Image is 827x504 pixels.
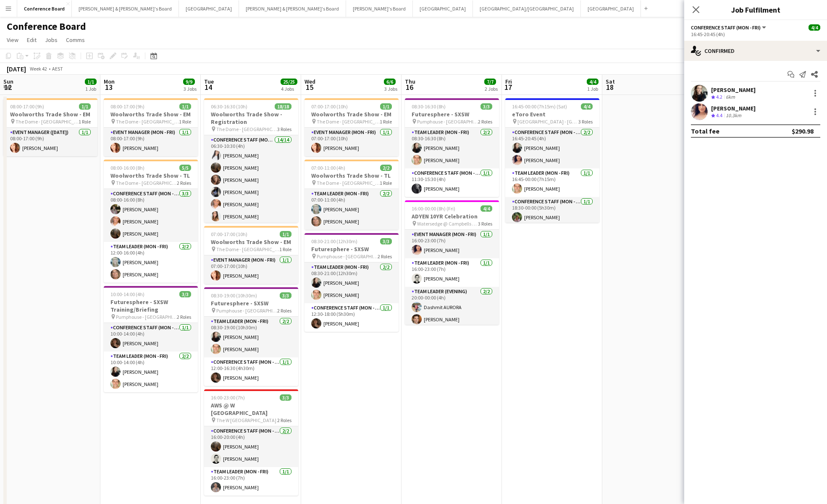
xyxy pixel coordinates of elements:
[177,314,191,320] span: 2 Roles
[480,205,492,212] span: 4/4
[587,86,598,92] div: 1 Job
[110,165,144,171] span: 08:00-16:00 (8h)
[110,291,144,297] span: 10:00-14:00 (4h)
[280,394,291,401] span: 3/3
[204,402,298,417] h3: AWS @ W [GEOGRAPHIC_DATA]
[405,128,499,168] app-card-role: Team Leader (Mon - Fri)2/208:30-16:30 (8h)[PERSON_NAME][PERSON_NAME]
[311,103,348,110] span: 07:00-17:00 (10h)
[405,200,499,325] app-job-card: 16:00-00:00 (8h) (Fri)4/4ADYEN 10YR Celebration Watersedge @ Campbells Stores - The Rocks3 RolesE...
[478,118,492,125] span: 2 Roles
[405,98,499,197] app-job-card: 08:30-16:30 (8h)3/3Futuresphere - SXSW Pumphouse - [GEOGRAPHIC_DATA]2 RolesTeam Leader (Mon - Fri...
[104,98,198,156] div: 08:00-17:00 (9h)1/1Woolworths Trade Show - EM The Dome - [GEOGRAPHIC_DATA]1 RoleEvent Manager (Mo...
[277,126,291,132] span: 3 Roles
[66,36,85,44] span: Comms
[378,253,392,260] span: 2 Roles
[484,79,496,85] span: 7/7
[405,230,499,258] app-card-role: Event Manager (Mon - Fri)1/116:00-23:00 (7h)[PERSON_NAME]
[581,103,593,110] span: 4/4
[691,24,761,31] span: Conference Staff (Mon - Fri)
[478,220,492,227] span: 3 Roles
[417,220,478,227] span: Watersedge @ Campbells Stores - The Rocks
[505,98,599,223] app-job-card: 16:45-00:00 (7h15m) (Sat)4/4eToro Event [GEOGRAPHIC_DATA] - [GEOGRAPHIC_DATA]3 RolesConference St...
[52,66,63,72] div: AEST
[384,86,397,92] div: 3 Jobs
[7,36,18,44] span: View
[203,82,214,92] span: 14
[691,31,820,37] div: 16:45-20:45 (4h)
[317,253,378,260] span: Pumphouse - [GEOGRAPHIC_DATA]
[45,36,58,44] span: Jobs
[204,287,298,386] div: 08:30-19:00 (10h30m)3/3Futuresphere - SXSW Pumphouse - [GEOGRAPHIC_DATA]2 RolesTeam Leader (Mon -...
[311,238,357,244] span: 08:30-21:00 (12h30m)
[104,242,198,283] app-card-role: Team Leader (Mon - Fri)2/212:00-16:00 (4h)[PERSON_NAME][PERSON_NAME]
[204,426,298,467] app-card-role: Conference Staff (Mon - Fri)2/216:00-20:00 (4h)[PERSON_NAME][PERSON_NAME]
[711,86,756,94] div: [PERSON_NAME]
[281,86,297,92] div: 4 Jobs
[405,168,499,197] app-card-role: Conference Staff (Mon - Fri)1/111:30-15:30 (4h)[PERSON_NAME]
[204,357,298,386] app-card-role: Conference Staff (Mon - Fri)1/112:00-16:30 (4h30m)[PERSON_NAME]
[581,0,641,17] button: [GEOGRAPHIC_DATA]
[3,128,97,156] app-card-role: Event Manager ([DATE])1/108:00-17:00 (9h)[PERSON_NAME]
[104,160,198,283] div: 08:00-16:00 (8h)5/5Woolworths Trade Show - TL The Dome - [GEOGRAPHIC_DATA]2 RolesConference Staff...
[305,160,399,230] div: 07:00-11:00 (4h)2/2Woolworths Trade Show - TL The Dome - [GEOGRAPHIC_DATA]1 RoleTeam Leader (Mon ...
[305,262,399,303] app-card-role: Team Leader (Mon - Fri)2/208:30-21:00 (12h30m)[PERSON_NAME][PERSON_NAME]
[317,180,380,186] span: The Dome - [GEOGRAPHIC_DATA]
[716,94,722,100] span: 4.2
[179,118,191,125] span: 1 Role
[716,112,722,118] span: 4.4
[275,103,291,110] span: 18/18
[104,172,198,179] h3: Woolworths Trade Show - TL
[204,226,298,284] app-job-card: 07:00-17:00 (10h)1/1Woolworths Trade Show - EM The Dome - [GEOGRAPHIC_DATA]1 RoleEvent Manager (M...
[104,78,115,85] span: Mon
[277,417,291,423] span: 2 Roles
[216,246,279,252] span: The Dome - [GEOGRAPHIC_DATA]
[305,98,399,156] app-job-card: 07:00-17:00 (10h)1/1Woolworths Trade Show - EM The Dome - [GEOGRAPHIC_DATA]1 RoleEvent Manager (M...
[204,110,298,126] h3: Woolworths Trade Show - Registration
[204,98,298,223] div: 06:30-16:30 (10h)18/18Woolworths Trade Show - Registration The Dome - [GEOGRAPHIC_DATA]3 RolesCon...
[405,258,499,287] app-card-role: Team Leader (Mon - Fri)1/116:00-23:00 (7h)[PERSON_NAME]
[211,231,247,237] span: 07:00-17:00 (10h)
[412,205,455,212] span: 16:00-00:00 (8h) (Fri)
[116,180,177,186] span: The Dome - [GEOGRAPHIC_DATA]
[281,79,297,85] span: 25/25
[79,103,91,110] span: 1/1
[3,78,13,85] span: Sun
[279,246,291,252] span: 1 Role
[305,172,399,179] h3: Woolworths Trade Show - TL
[505,197,599,226] app-card-role: Conference Staff (Mon - Fri)1/118:30-00:00 (5h30m)[PERSON_NAME]
[505,168,599,197] app-card-role: Team Leader (Mon - Fri)1/116:45-00:00 (7h15m)[PERSON_NAME]
[63,34,88,45] a: Comms
[204,78,214,85] span: Tue
[72,0,179,17] button: [PERSON_NAME] & [PERSON_NAME]'s Board
[404,82,415,92] span: 16
[27,36,37,44] span: Edit
[3,110,97,118] h3: Woolworths Trade Show - EM
[116,314,177,320] span: Pumphouse - [GEOGRAPHIC_DATA]
[317,118,380,125] span: The Dome - [GEOGRAPHIC_DATA]
[204,255,298,284] app-card-role: Event Manager (Mon - Fri)1/107:00-17:00 (10h)[PERSON_NAME]
[3,98,97,156] app-job-card: 08:00-17:00 (9h)1/1Woolworths Trade Show - EM The Dome - [GEOGRAPHIC_DATA]1 RoleEvent Manager ([D...
[724,112,743,119] div: 10.3km
[204,467,298,496] app-card-role: Team Leader (Mon - Fri)1/116:00-23:00 (7h)[PERSON_NAME]
[104,286,198,392] app-job-card: 10:00-14:00 (4h)3/3Futuresphere - SXSW Training/Briefing Pumphouse - [GEOGRAPHIC_DATA]2 RolesConf...
[684,4,827,15] h3: Job Fulfilment
[380,238,392,244] span: 3/3
[277,307,291,314] span: 2 Roles
[505,128,599,168] app-card-role: Conference Staff (Mon - Fri)2/216:45-20:45 (4h)[PERSON_NAME][PERSON_NAME]
[16,118,79,125] span: The Dome - [GEOGRAPHIC_DATA]
[413,0,473,17] button: [GEOGRAPHIC_DATA]
[216,417,276,423] span: The W [GEOGRAPHIC_DATA]
[204,238,298,246] h3: Woolworths Trade Show - EM
[17,0,72,17] button: Conference Board
[104,189,198,242] app-card-role: Conference Staff (Mon - Fri)3/308:00-16:00 (8h)[PERSON_NAME][PERSON_NAME][PERSON_NAME]
[504,82,512,92] span: 17
[380,118,392,125] span: 1 Role
[28,66,49,72] span: Week 42
[405,287,499,328] app-card-role: Team Leader (Evening)2/220:00-00:00 (4h)Dashmit AURORA[PERSON_NAME]
[177,180,191,186] span: 2 Roles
